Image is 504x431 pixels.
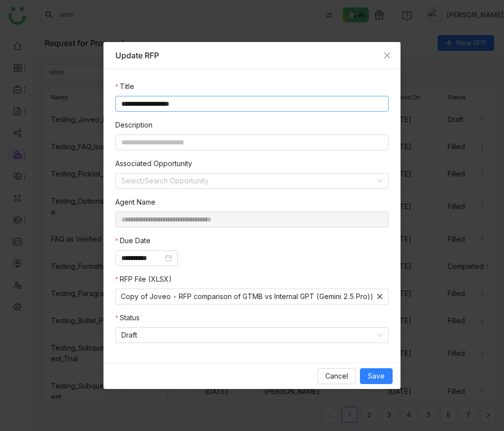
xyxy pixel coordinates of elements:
span: Copy of Joveo - RFP comparison of GTMB vs Internal GPT (Gemini 2.5 Pro)) [121,291,373,302]
nz-select-item: Draft [121,328,383,343]
label: Description [115,120,152,130]
button: Close [374,42,401,69]
label: Agent Name [115,197,155,208]
label: Title [115,81,134,92]
label: Due Date [115,235,151,246]
button: Cancel [317,368,356,384]
span: Cancel [325,371,348,382]
label: Status [115,312,140,323]
label: RFP File (XLSX) [115,274,172,285]
div: Update RFP [115,50,389,61]
label: Associated Opportunity [115,158,192,169]
span: Save [368,371,385,382]
button: Save [360,368,393,384]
